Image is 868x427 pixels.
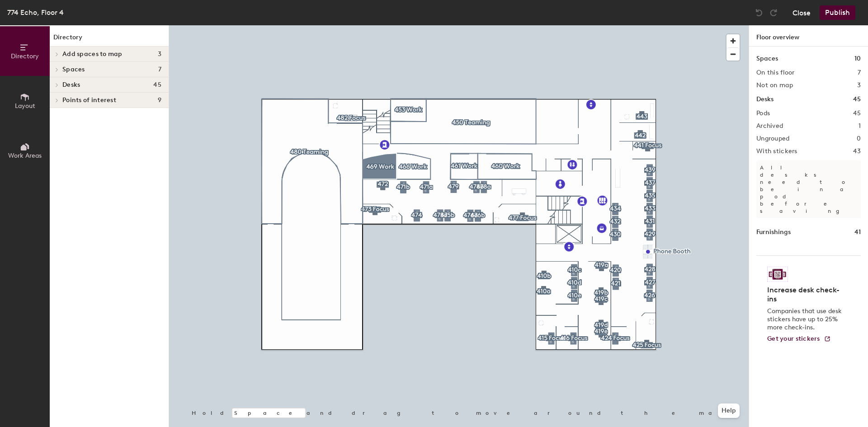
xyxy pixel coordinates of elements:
h2: 1 [859,122,861,130]
span: Desks [62,81,80,89]
h1: Floor overview [749,25,868,47]
p: All desks need to be in a pod before saving [756,160,861,218]
img: Undo [755,8,764,17]
h1: 41 [854,227,861,237]
p: Companies that use desk stickers have up to 25% more check-ins. [767,307,844,332]
div: 774 Echo, Floor 4 [7,7,64,18]
a: Get your stickers [767,335,831,343]
h2: 43 [853,148,861,155]
span: 45 [153,81,161,89]
span: 9 [158,97,161,104]
h1: Furnishings [756,227,791,237]
span: 7 [158,66,161,73]
h2: Ungrouped [756,135,790,142]
h2: 45 [853,110,861,117]
span: 3 [158,51,161,58]
h2: 7 [858,69,861,76]
h2: Not on map [756,82,793,89]
h2: 3 [857,82,861,89]
h1: 45 [853,94,861,104]
button: Publish [820,5,855,20]
h2: 0 [857,135,861,142]
span: Layout [15,102,35,110]
span: Points of interest [62,97,116,104]
h2: On this floor [756,69,795,76]
button: Help [718,404,740,418]
span: Add spaces to map [62,51,123,58]
img: Sticker logo [767,267,788,282]
h2: Archived [756,122,783,130]
span: Spaces [62,66,85,73]
img: Redo [769,8,778,17]
span: Get your stickers [767,335,820,343]
span: Work Areas [8,152,42,160]
h2: With stickers [756,148,797,155]
h4: Increase desk check-ins [767,286,844,304]
h1: Directory [50,33,169,47]
h1: Desks [756,94,774,104]
h1: Spaces [756,54,778,64]
span: Directory [11,52,39,60]
h2: Pods [756,110,770,117]
h1: 10 [854,54,861,64]
button: Close [793,5,811,20]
